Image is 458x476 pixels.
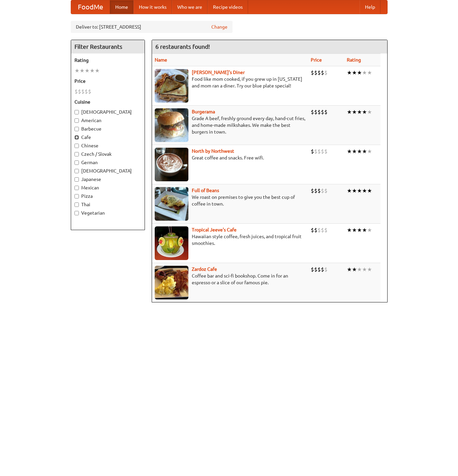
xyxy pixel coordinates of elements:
[211,24,227,30] a: Change
[155,69,188,103] img: sallys.jpg
[74,142,141,149] label: Chinese
[74,78,141,84] h5: Price
[324,148,328,155] li: $
[155,115,305,135] p: Grade A beef, freshly ground every day, hand-cut fries, and home-made milkshakes. We make the bes...
[367,187,372,194] li: ★
[155,148,188,181] img: north.jpg
[80,67,85,74] li: ★
[311,57,322,63] a: Price
[155,266,188,299] img: zardoz.jpg
[352,108,357,116] li: ★
[362,226,367,234] li: ★
[311,226,314,234] li: $
[311,69,314,76] li: $
[74,184,141,191] label: Mexican
[321,148,324,155] li: $
[192,109,215,114] a: Burgerama
[155,226,188,260] img: jeeves.jpg
[74,127,79,131] input: Barbecue
[314,226,317,234] li: $
[347,57,361,63] a: Rating
[317,226,321,234] li: $
[311,266,314,273] li: $
[347,69,352,76] li: ★
[192,70,245,75] a: [PERSON_NAME]'s Diner
[317,187,321,194] li: $
[321,69,324,76] li: $
[155,233,305,247] p: Hawaiian style coffee, fresh juices, and tropical fruit smoothies.
[367,69,372,76] li: ★
[74,176,141,183] label: Japanese
[357,108,362,116] li: ★
[71,21,233,33] div: Deliver to: [STREET_ADDRESS]
[74,193,141,199] label: Pizza
[317,148,321,155] li: $
[314,108,317,116] li: $
[110,0,133,14] a: Home
[192,227,237,232] b: Tropical Jeeve's Cafe
[133,0,172,14] a: How it works
[360,0,380,14] a: Help
[85,67,90,74] li: ★
[367,266,372,273] li: ★
[357,266,362,273] li: ★
[74,201,141,208] label: Thai
[362,187,367,194] li: ★
[314,148,317,155] li: $
[324,108,328,116] li: $
[74,125,141,132] label: Barbecue
[314,187,317,194] li: $
[192,266,217,272] a: Zardoz Cafe
[71,40,145,53] h4: Filter Restaurants
[74,194,79,198] input: Pizza
[321,266,324,273] li: $
[317,266,321,273] li: $
[155,43,210,50] ng-pluralize: 6 restaurants found!
[324,266,328,273] li: $
[321,108,324,116] li: $
[155,272,305,286] p: Coffee bar and sci-fi bookshop. Come in for an espresso or a slice of our famous pie.
[95,67,100,74] li: ★
[74,152,79,156] input: Czech / Slovak
[74,135,79,140] input: Cafe
[155,194,305,207] p: We roast on premises to give you the best cup of coffee in town.
[352,226,357,234] li: ★
[311,148,314,155] li: $
[81,88,85,95] li: $
[74,169,79,173] input: [DEMOGRAPHIC_DATA]
[367,108,372,116] li: ★
[324,187,328,194] li: $
[357,69,362,76] li: ★
[74,160,79,165] input: German
[192,188,219,193] a: Full of Beans
[74,151,141,157] label: Czech / Slovak
[74,168,141,174] label: [DEMOGRAPHIC_DATA]
[74,144,79,148] input: Chinese
[155,187,188,221] img: beans.jpg
[314,266,317,273] li: $
[192,148,234,154] b: North by Northwest
[74,88,78,95] li: $
[78,88,81,95] li: $
[74,99,141,105] h5: Cuisine
[90,67,95,74] li: ★
[347,187,352,194] li: ★
[74,210,141,216] label: Vegetarian
[74,109,141,115] label: [DEMOGRAPHIC_DATA]
[362,108,367,116] li: ★
[317,108,321,116] li: $
[74,211,79,215] input: Vegetarian
[347,108,352,116] li: ★
[367,148,372,155] li: ★
[208,0,248,14] a: Recipe videos
[85,88,88,95] li: $
[352,266,357,273] li: ★
[74,159,141,166] label: German
[347,266,352,273] li: ★
[324,69,328,76] li: $
[311,108,314,116] li: $
[74,186,79,190] input: Mexican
